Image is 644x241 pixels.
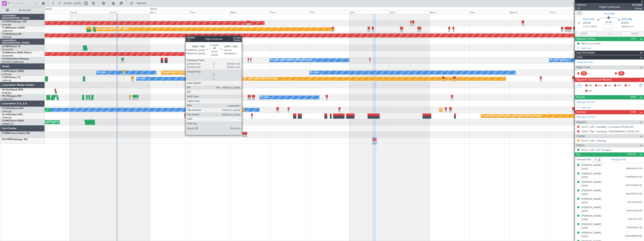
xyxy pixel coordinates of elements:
span: [DATE] - [DATE] [64,2,81,5]
div: No Crew [311,70,319,75]
span: ATOT [581,32,587,36]
input: Trip Number [11,1,33,6]
a: CS-RRCFalcon 900LX [2,120,24,122]
div: No Crew [GEOGRAPHIC_DATA] (Dublin Intl) [271,57,313,63]
a: LX-GBHFalcon 7X [2,45,20,48]
div: - [192,116,200,118]
a: LX-INBFalcon 900EX EASy II [2,52,32,54]
div: [PERSON_NAME] [582,231,601,235]
div: SIC [618,71,624,75]
span: ALDT [632,32,638,36]
a: FCBB/BZV [2,92,12,94]
a: EVRA/RIX [2,23,11,26]
a: Manage PAX [611,158,626,162]
button: All Aircraft [4,7,41,13]
span: 9H-YAA [2,89,10,91]
div: Wed 3 [230,10,270,14]
span: Dispatch To-Dos [576,37,595,41]
span: FFC [617,84,621,88]
span: (1/1) [630,37,636,41]
div: No Crew [137,76,146,82]
a: LFPB/LBG [2,110,12,113]
span: LEPA PMI [621,18,632,21]
a: LX-AOACitation Mustang [2,58,29,60]
a: LFPB/LBG [2,79,12,82]
a: LFPB/LBG [2,116,12,119]
span: LX-AOA [2,58,11,60]
span: (0/0) [630,95,636,99]
span: 23AI11611 (PP) [628,218,642,221]
a: LFMN/NCE [2,30,13,32]
span: T7-EMI [2,27,9,29]
a: DNMM/LOS [2,123,14,125]
div: [PERSON_NAME] [582,223,601,226]
div: [PERSON_NAME] [582,189,601,193]
div: Sun 31 [110,10,150,14]
a: [PERSON_NAME]/QSA [2,61,24,63]
div: Planned Maint [GEOGRAPHIC_DATA] ([GEOGRAPHIC_DATA]) [218,76,277,82]
span: Charter [632,7,642,10]
div: PIC [581,71,587,75]
span: [DATE] [582,210,588,212]
span: (15/15) [627,152,636,156]
button: Refresh [128,0,151,6]
span: Crew [576,55,583,59]
span: Flight Crew [576,65,590,70]
span: [DATE] [582,193,588,196]
span: [DATE] [582,184,588,187]
a: ELLX / LUX - Handling - Lux-Airport ELLX/LUX [582,125,633,128]
span: [DATE] [582,235,588,238]
a: LEPA / PMI - Handling - [GEOGRAPHIC_DATA] LEPA / PMI [582,130,642,133]
span: YZWSNKW2S (ID) [625,175,642,179]
div: Sat 30 [70,10,110,14]
span: F-HECD [2,76,10,79]
span: Charter [576,134,585,138]
span: 140357904499 (ID) [625,235,642,238]
a: ELLX / LUX - VIP Transport [582,148,612,151]
a: F-HECDFalcon 7X [2,76,20,79]
a: LFMD/CEQ [2,98,13,101]
a: T7-EAGLFalcon 8X [2,33,21,35]
a: Manage Permits [577,100,595,104]
span: BS8U4QM1A (ID) [626,167,642,170]
a: LFPB/LBG [2,36,12,39]
span: 01:50 [606,21,612,24]
div: Tue 2 [190,10,230,14]
span: [DATE] [582,167,588,170]
span: ELDT [628,25,634,29]
div: [PERSON_NAME] [582,172,601,176]
span: [DATE] [582,227,588,229]
span: M23O72EHZ (ID) [626,192,642,196]
span: FP [628,84,630,88]
a: EDLW/DTM [2,54,13,57]
span: D-IMIM [2,132,10,134]
span: [DATE] [582,218,588,221]
div: Sat 6 [350,10,390,14]
div: No Crew Sabadell [550,57,568,63]
div: [PERSON_NAME] [582,180,601,184]
div: - [185,116,192,118]
span: 1/1 [577,7,586,10]
div: Fri 29 [30,10,70,14]
span: Refresh [134,2,150,5]
div: Tue 9 [469,10,509,14]
span: 9APDV3W3K (ID) [626,184,642,187]
a: CS-DOUGlobal 6500 [2,107,23,110]
div: Planned Maint [GEOGRAPHIC_DATA] ([GEOGRAPHIC_DATA]) [241,107,300,113]
span: 46AP16CNE (ID) [627,209,642,212]
span: R3OHTH8SL (ID) [627,226,642,229]
span: MC7J4L9K (PP) [628,201,642,204]
div: Planned Maint [GEOGRAPHIC_DATA] ([GEOGRAPHIC_DATA]) [162,70,221,75]
span: 16:00 [621,25,627,29]
div: Planned Maint [GEOGRAPHIC_DATA] ([GEOGRAPHIC_DATA]) [440,107,500,113]
a: 9H-CWMChallenger 850 [2,138,28,141]
button: UTC [576,11,582,15]
span: [DATE] [621,21,629,25]
span: 9H-LPZ [2,95,9,97]
div: KRNO [185,114,192,116]
div: [PERSON_NAME] [582,163,601,167]
a: Manage Services [577,115,596,119]
span: 535314 [577,3,586,7]
span: [DATE] [582,201,588,204]
span: 9HCWM [632,3,642,7]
